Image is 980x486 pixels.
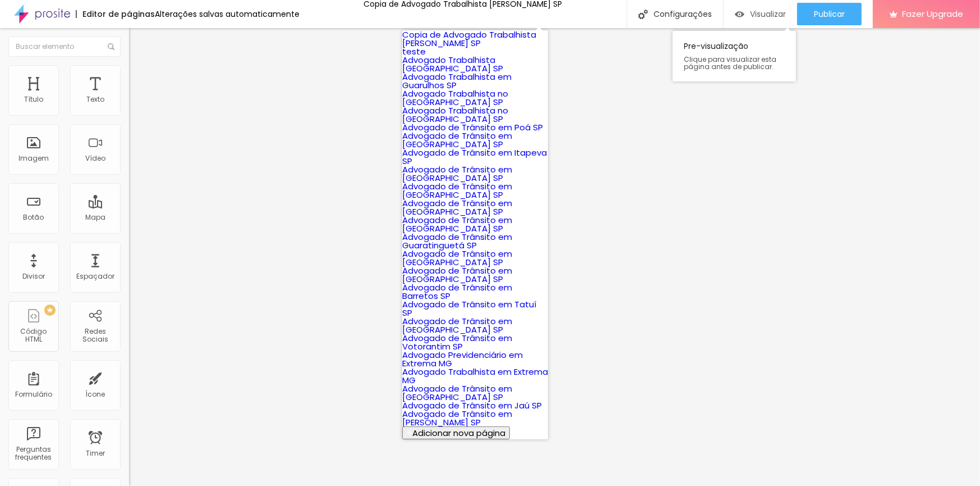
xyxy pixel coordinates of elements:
a: teste [402,46,426,57]
div: Divisor [22,272,45,280]
a: Advogado Trabalhista no [GEOGRAPHIC_DATA] SP [402,88,508,108]
div: Formulário [15,390,52,398]
a: Advogado Previdenciário em Extrema MG [402,349,523,369]
a: Advogado de Trânsito em Guaratinguetá SP [402,231,512,251]
button: Adicionar nova página [402,426,510,439]
a: Advogado de Trânsito em [GEOGRAPHIC_DATA] SP [402,214,512,234]
div: Perguntas frequentes [11,446,56,462]
img: Icone [638,10,648,19]
button: Visualizar [724,3,797,25]
div: Pre-visualização [673,31,796,81]
input: Buscar elemento [8,37,121,57]
div: Título [24,96,43,103]
button: Publicar [797,3,862,25]
div: Código HTML [11,328,56,344]
a: Advogado de Trânsito em Barretos SP [402,281,512,302]
a: Copia de Advogado Trabalhista [PERSON_NAME] SP [402,29,536,49]
div: Redes Sociais [73,328,117,344]
a: Advogado de Trânsito em [GEOGRAPHIC_DATA] SP [402,265,512,285]
span: Adicionar nova página [412,427,505,439]
div: Editor de páginas [76,10,155,18]
a: Advogado de Trânsito em [GEOGRAPHIC_DATA] SP [402,197,512,217]
a: Advogado de Trânsito em Itapeva SP [402,147,547,167]
div: Timer [86,449,105,457]
a: Advogado de Trânsito em Votorantim SP [402,332,512,352]
a: Advogado de Trânsito em Jaú SP [402,399,542,411]
div: Botão [24,214,44,221]
div: Vídeo [85,155,105,162]
div: Alterações salvas automaticamente [155,10,300,18]
a: Advogado de Trânsito em [GEOGRAPHIC_DATA] SP [402,383,512,403]
div: Ícone [86,390,105,398]
span: Visualizar [750,10,786,19]
a: Advogado de Trânsito em [GEOGRAPHIC_DATA] SP [402,315,512,335]
a: Advogado de Trânsito em [GEOGRAPHIC_DATA] SP [402,130,512,150]
a: Advogado de Trânsito em [GEOGRAPHIC_DATA] SP [402,180,512,201]
a: Advogado de Trânsito em [PERSON_NAME] SP [402,408,512,428]
iframe: Editor [129,28,980,486]
span: Publicar [814,10,845,19]
a: Advogado Trabalhista [GEOGRAPHIC_DATA] SP [402,54,503,74]
a: Advogado Trabalhista em Extrema MG [402,366,548,386]
a: Advogado de Trânsito em [GEOGRAPHIC_DATA] SP [402,163,512,184]
span: Fazer Upgrade [902,9,963,19]
a: Advogado de Trânsito em Poá SP [402,121,543,133]
a: Advogado de Trânsito em Tatuí SP [402,298,536,319]
div: Texto [86,96,104,103]
a: Advogado Trabalhista no [GEOGRAPHIC_DATA] SP [402,105,508,125]
img: view-1.svg [735,10,744,19]
div: Espaçador [76,272,114,280]
div: Mapa [85,214,105,221]
a: Advogado Trabalhista em Guarulhos SP [402,71,512,91]
span: Clique para visualizar esta página antes de publicar. [684,56,785,70]
a: Advogado de Trânsito em [GEOGRAPHIC_DATA] SP [402,248,512,268]
div: Imagem [19,155,49,162]
img: Icone [108,43,114,50]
